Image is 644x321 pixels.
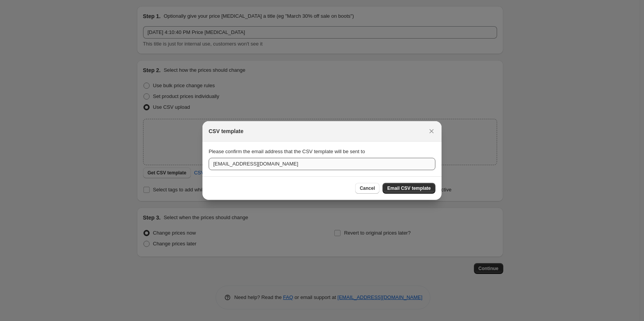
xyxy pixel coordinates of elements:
span: Please confirm the email address that the CSV template will be sent to [209,149,365,154]
button: Close [426,126,437,137]
span: Cancel [360,185,375,191]
span: Email CSV template [387,185,431,191]
h2: CSV template [209,127,243,135]
button: Email CSV template [383,183,435,194]
button: Cancel [355,183,379,194]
